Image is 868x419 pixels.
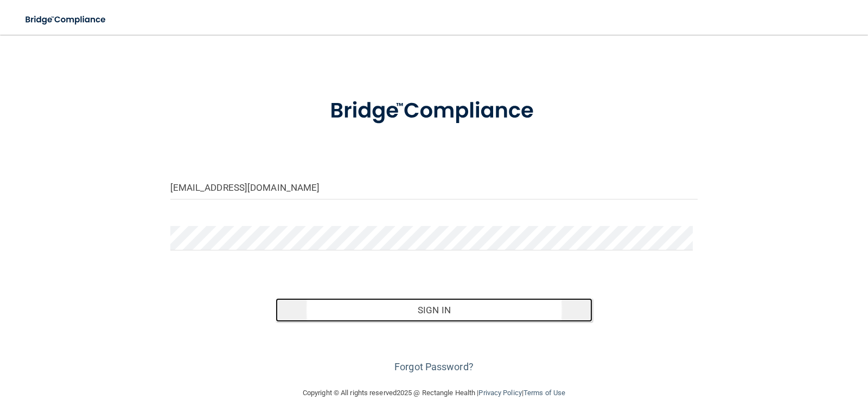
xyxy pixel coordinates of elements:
[308,83,560,139] img: bridge_compliance_login_screen.278c3ca4.svg
[478,389,521,397] a: Privacy Policy
[276,298,592,322] button: Sign In
[524,389,565,397] a: Terms of Use
[236,376,632,410] div: Copyright © All rights reserved 2025 @ Rectangle Health | |
[170,175,698,199] input: Email
[394,361,474,372] a: Forgot Password?
[16,9,116,31] img: bridge_compliance_login_screen.278c3ca4.svg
